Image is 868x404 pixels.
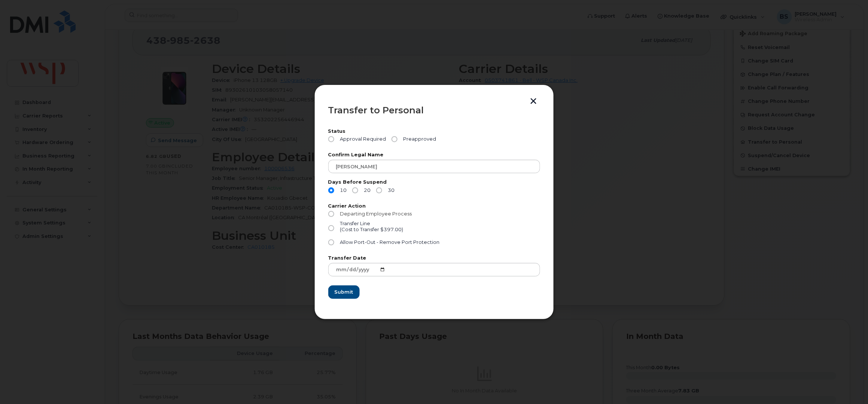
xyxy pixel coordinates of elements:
[328,136,334,142] input: Approval Required
[340,221,370,226] span: Transfer Line
[328,211,334,217] input: Departing Employee Process
[376,187,382,193] input: 30
[328,129,540,134] label: Status
[340,239,439,245] span: Allow Port-Out - Remove Port Protection
[328,239,334,245] input: Allow Port-Out - Remove Port Protection
[328,204,540,209] label: Carrier Action
[340,227,403,233] div: (Cost to Transfer $397.00)
[361,187,371,193] span: 20
[328,187,334,193] input: 10
[328,256,540,261] label: Transfer Date
[328,180,540,185] label: Days Before Suspend
[352,187,358,193] input: 20
[335,288,353,296] span: Submit
[328,106,540,115] div: Transfer to Personal
[385,187,395,193] span: 30
[328,153,540,157] label: Confirm Legal Name
[328,285,360,299] button: Submit
[328,225,334,231] input: Transfer Line(Cost to Transfer $397.00)
[392,136,398,142] input: Preapproved
[337,136,386,142] span: Approval Required
[337,187,347,193] span: 10
[340,211,412,217] span: Departing Employee Process
[401,136,436,142] span: Preapproved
